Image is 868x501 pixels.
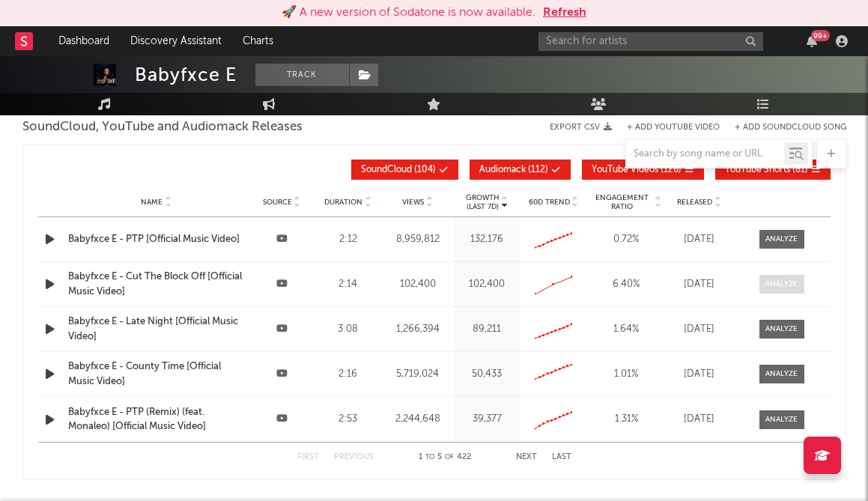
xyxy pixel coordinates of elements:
span: Views [402,198,424,207]
a: Babyfxce E - Late Night [Official Music Video] [68,315,245,344]
div: 102,400 [385,277,450,292]
div: 1.64 % [591,322,662,337]
a: Babyfxce E - Cut The Block Off [Official Music Video] [68,270,245,299]
div: 5,719,024 [385,367,450,382]
div: 2,244,648 [385,412,450,427]
span: Source [263,198,292,207]
button: Previous [334,453,374,461]
div: 0.72 % [591,232,662,247]
p: Growth [466,193,500,202]
button: SoundCloud(104) [351,160,458,180]
div: 2:16 [319,367,378,382]
a: Babyfxce E - PTP (Remix) (feat. Monaleo) [Official Music Video] [68,405,245,434]
div: [DATE] [670,412,729,427]
a: Charts [232,26,284,56]
span: Audiomack [479,166,526,174]
span: of [445,454,454,461]
div: 132,176 [458,232,517,247]
div: + Add YouTube Video [612,124,720,132]
div: 1.01 % [591,367,662,382]
a: Babyfxce E - County Time [Official Music Video] [68,359,245,389]
div: 39,377 [458,412,517,427]
div: 3:08 [319,322,378,337]
button: 99+ [807,35,817,47]
div: [DATE] [670,322,729,337]
span: to [425,454,434,461]
div: 50,433 [458,367,517,382]
button: + Add SoundCloud Song [720,124,846,132]
p: (Last 7d) [466,202,500,211]
button: Track [255,64,349,86]
div: 2:53 [319,412,378,427]
span: SoundCloud, YouTube and Audiomack Releases [22,118,303,136]
button: + Add YouTube Video [627,124,720,132]
span: ( 126 ) [592,166,682,174]
div: 1.31 % [591,412,662,427]
span: YouTube Videos [592,166,658,174]
span: Name [141,198,163,207]
button: Refresh [543,4,586,22]
button: Last [552,453,571,461]
button: Next [516,453,537,461]
button: Audiomack(112) [470,160,571,180]
button: First [297,453,319,461]
button: + Add SoundCloud Song [735,124,846,132]
div: 🚀 A new version of Sodatone is now available. [282,4,535,22]
div: [DATE] [670,232,729,247]
button: YouTube Videos(126) [582,160,704,180]
input: Search for artists [538,32,763,51]
div: 89,211 [458,322,517,337]
span: ( 104 ) [361,166,436,174]
span: 60D Trend [529,198,570,207]
span: Engagement Ratio [591,193,653,211]
a: Babyfxce E - PTP [Official Music Video] [68,232,245,247]
span: Duration [324,198,362,207]
div: [DATE] [670,367,729,382]
div: 99 + [811,30,830,41]
div: Babyfxce E [135,64,237,86]
a: Discovery Assistant [120,26,232,56]
div: 102,400 [458,277,517,292]
span: YouTube Shorts [725,166,790,174]
span: ( 112 ) [479,166,548,174]
div: 1 5 422 [404,449,486,467]
div: [DATE] [670,277,729,292]
div: 6.40 % [591,277,662,292]
input: Search by song name or URL [626,148,784,160]
a: Dashboard [48,26,120,56]
span: Released [677,198,712,207]
div: 2:14 [319,277,378,292]
button: YouTube Shorts(81) [715,160,831,180]
span: ( 81 ) [725,166,808,174]
div: 2:12 [319,232,378,247]
div: 1,266,394 [385,322,450,337]
div: 8,959,812 [385,232,450,247]
span: SoundCloud [361,166,412,174]
button: Export CSV [550,123,612,132]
